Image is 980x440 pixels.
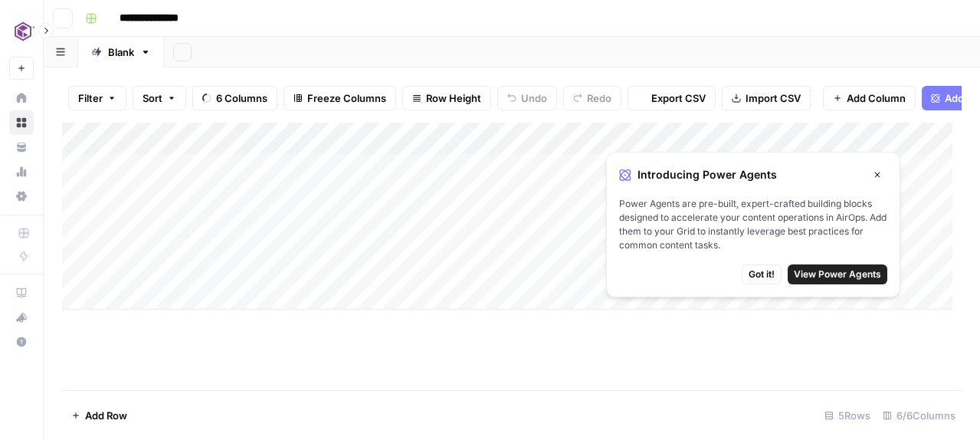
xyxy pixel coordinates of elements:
[192,86,277,110] button: 6 Columns
[563,86,621,110] button: Redo
[619,165,887,185] div: Introducing Power Agents
[10,306,33,329] div: What's new?
[521,90,547,106] span: Undo
[651,90,706,106] span: Export CSV
[9,12,34,51] button: Workspace: Commvault
[877,403,962,428] div: 6/6 Columns
[284,86,396,110] button: Freeze Columns
[847,90,906,106] span: Add Column
[133,86,186,110] button: Sort
[9,110,34,135] a: Browse
[823,86,916,110] button: Add Column
[9,330,34,354] button: Help + Support
[307,90,386,106] span: Freeze Columns
[9,305,34,330] button: What's new?
[9,159,34,184] a: Usage
[78,90,103,106] span: Filter
[628,86,716,110] button: Export CSV
[9,184,34,209] a: Settings
[85,408,127,423] span: Add Row
[78,37,164,67] a: Blank
[497,86,557,110] button: Undo
[108,44,134,60] div: Blank
[426,90,481,106] span: Row Height
[746,90,801,106] span: Import CSV
[742,264,782,284] button: Got it!
[794,268,881,281] span: View Power Agents
[216,90,267,106] span: 6 Columns
[143,90,162,106] span: Sort
[62,403,136,428] button: Add Row
[9,135,34,159] a: Your Data
[722,86,811,110] button: Import CSV
[818,403,877,428] div: 5 Rows
[9,281,34,305] a: AirOps Academy
[402,86,491,110] button: Row Height
[68,86,126,110] button: Filter
[9,18,37,45] img: Commvault Logo
[619,197,887,252] span: Power Agents are pre-built, expert-crafted building blocks designed to accelerate your content op...
[587,90,611,106] span: Redo
[749,268,775,281] span: Got it!
[9,86,34,110] a: Home
[788,264,887,284] button: View Power Agents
